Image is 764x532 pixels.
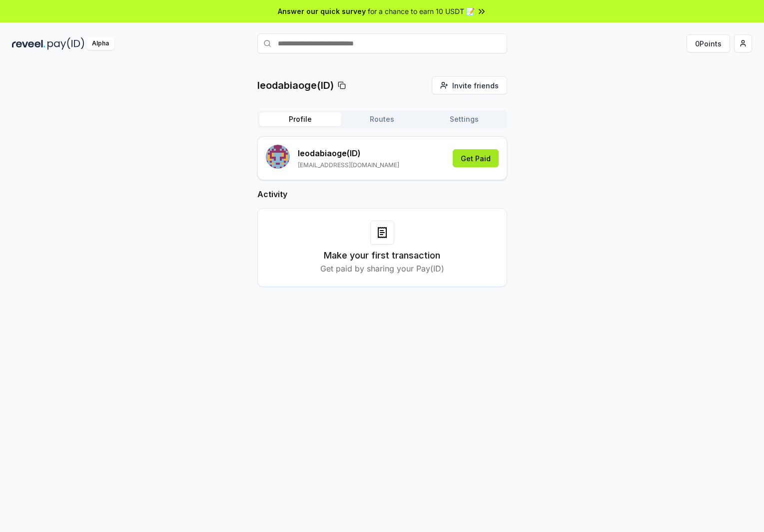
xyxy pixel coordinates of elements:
[298,161,399,169] p: [EMAIL_ADDRESS][DOMAIN_NAME]
[86,37,114,50] div: Alpha
[452,80,499,91] span: Invite friends
[453,149,499,167] button: Get Paid
[368,6,475,16] span: for a chance to earn 10 USDT 📝
[432,76,507,94] button: Invite friends
[341,112,423,126] button: Routes
[257,188,507,200] h2: Activity
[423,112,505,126] button: Settings
[320,263,444,274] p: Get paid by sharing your Pay(ID)
[12,37,45,50] img: reveel_dark
[687,34,730,52] button: 0Points
[259,112,341,126] button: Profile
[324,249,440,263] h3: Make your first transaction
[257,78,334,92] p: leodabiaoge(ID)
[278,6,366,16] span: Answer our quick survey
[298,147,399,159] p: leodabiaoge (ID)
[47,37,84,50] img: pay_id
